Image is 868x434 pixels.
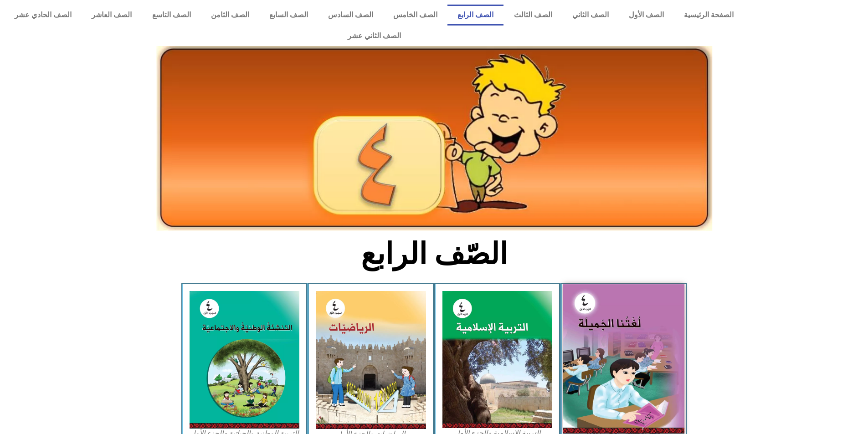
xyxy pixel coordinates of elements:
[674,5,744,26] a: الصفحة الرئيسية
[201,5,259,26] a: الصف الثامن
[562,5,619,26] a: الصف الثاني
[447,5,503,26] a: الصف الرابع
[503,5,562,26] a: الصف الثالث
[619,5,674,26] a: الصف الأول
[5,26,744,46] a: الصف الثاني عشر
[142,5,200,26] a: الصف التاسع
[5,5,82,26] a: الصف الحادي عشر
[259,5,318,26] a: الصف السابع
[82,5,142,26] a: الصف العاشر
[283,236,585,272] h2: الصّف الرابع
[318,5,383,26] a: الصف السادس
[383,5,447,26] a: الصف الخامس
